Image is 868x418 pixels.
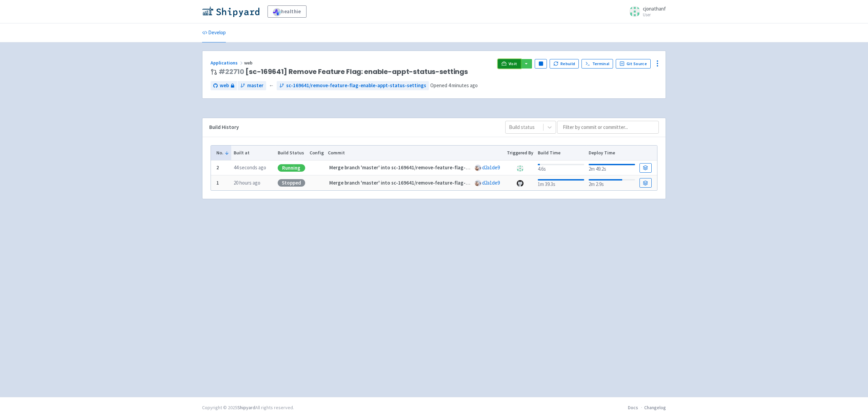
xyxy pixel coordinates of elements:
[482,179,500,186] a: d2a1de9
[234,164,266,171] time: 44 seconds ago
[586,146,637,160] th: Deploy Time
[216,179,219,186] b: 1
[202,23,226,42] a: Develop
[639,178,652,188] a: Build Details
[616,59,651,69] a: Git Source
[219,67,244,76] a: #22710
[234,179,260,186] time: 20 hours ago
[482,164,500,171] a: d2a1de9
[329,179,531,186] strong: Merge branch 'master' into sc-169641/remove-feature-flag-enable-appt-status-settings
[326,146,505,160] th: Commit
[589,163,635,173] div: 2m 49.2s
[220,82,229,90] span: web
[307,146,326,160] th: Config
[644,404,666,411] a: Changelog
[557,121,659,134] input: Filter by commit or committer...
[538,178,584,188] div: 1m 39.3s
[643,13,666,17] small: User
[498,59,521,69] a: Visit
[209,123,494,131] div: Build History
[244,60,254,66] span: web
[550,59,579,69] button: Rebuild
[247,82,263,90] span: master
[430,82,478,89] span: Opened
[329,164,531,171] strong: Merge branch 'master' into sc-169641/remove-feature-flag-enable-appt-status-settings
[448,82,478,89] time: 4 minutes ago
[509,61,517,66] span: Visit
[237,404,255,411] a: Shipyard
[216,149,229,156] button: No.
[219,68,468,76] span: [sc-169641] Remove Feature Flag: enable-appt-status-settings
[625,6,666,17] a: cjonathanf User
[231,146,275,160] th: Built at
[268,5,307,18] a: healthie
[643,5,666,12] span: cjonathanf
[275,146,307,160] th: Build Status
[535,59,547,69] button: Pause
[278,164,305,172] div: Running
[286,82,426,90] span: sc-169641/remove-feature-flag-enable-appt-status-settings
[269,82,274,90] span: ←
[211,60,244,66] a: Applications
[277,81,429,90] a: sc-169641/remove-feature-flag-enable-appt-status-settings
[202,404,294,411] div: Copyright © 2025 All rights reserved.
[211,81,237,90] a: web
[589,178,635,188] div: 2m 2.9s
[505,146,536,160] th: Triggered By
[538,163,584,173] div: 4.6s
[216,164,219,171] b: 2
[202,6,259,17] img: Shipyard logo
[581,59,613,69] a: Terminal
[238,81,266,90] a: master
[535,146,586,160] th: Build Time
[628,404,638,411] a: Docs
[639,163,652,173] a: Build Details
[278,179,305,187] div: Stopped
